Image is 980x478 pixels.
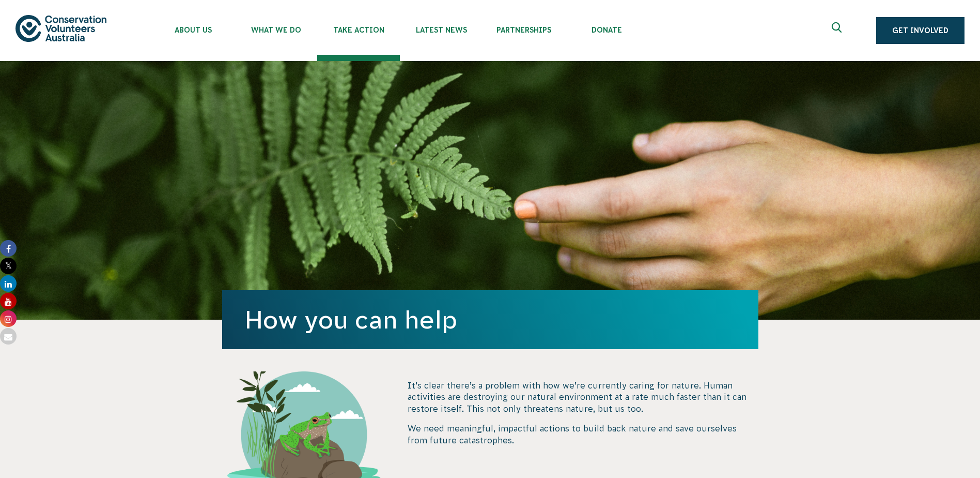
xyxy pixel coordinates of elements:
span: Latest News [400,26,483,34]
span: About Us [152,26,235,34]
img: logo.svg [15,15,106,41]
span: Expand search box [832,22,845,39]
a: Get Involved [876,17,965,44]
p: It’s clear there’s a problem with how we’re currently caring for nature. Human activities are des... [408,380,758,414]
span: Donate [565,26,648,34]
span: Take Action [317,26,400,34]
p: We need meaningful, impactful actions to build back nature and save ourselves from future catastr... [408,423,758,446]
span: What We Do [235,26,317,34]
button: Expand search box Close search box [826,18,850,43]
h1: How you can help [245,306,736,334]
span: Partnerships [483,26,565,34]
